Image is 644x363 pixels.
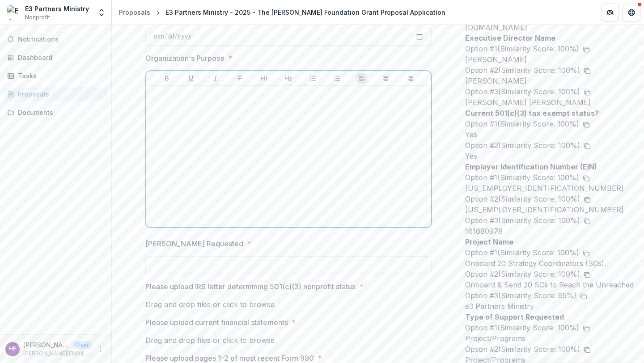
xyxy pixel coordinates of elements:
[73,341,92,349] p: User
[465,151,644,161] p: Yes
[4,105,108,120] a: Documents
[583,322,590,333] button: copy to clipboard
[465,140,580,151] p: Option # 2 (Similarity Score: 100 %)
[4,50,108,65] a: Dashboard
[465,215,580,226] p: Option # 3 (Similarity Score: 100 %)
[4,32,108,46] button: Notifications
[145,335,275,346] p: Drag and drop files or
[465,290,576,301] p: Option # 3 (Similarity Score: 65 %)
[259,73,270,84] button: Heading 1
[465,118,579,129] p: Option # 1 (Similarity Score: 100 %)
[223,336,275,345] span: click to browse
[584,215,591,226] button: copy to clipboard
[405,73,416,84] button: Align Right
[381,73,391,84] button: Align Center
[115,6,154,19] a: Proposals
[584,269,591,279] button: copy to clipboard
[145,299,275,310] p: Drag and drop files or
[283,73,294,84] button: Heading 2
[95,344,106,355] button: More
[465,312,644,322] p: Type of Support Requested
[18,53,101,62] div: Dashboard
[465,322,579,333] p: Option # 1 (Similarity Score: 100 %)
[465,65,580,76] p: Option # 2 (Similarity Score: 100 %)
[465,204,644,215] p: [US_EMPLOYER_IDENTIFICATION_NUMBER]
[25,13,50,21] span: Nonprofit
[4,68,108,83] a: Tasks
[18,89,101,99] div: Proposals
[583,118,590,129] button: copy to clipboard
[18,71,101,80] div: Tasks
[356,73,367,84] button: Align Left
[465,236,644,247] p: Project Name
[465,279,644,290] p: Onboard & Send 20 SCs to Reach the Unreached
[465,269,580,279] p: Option # 2 (Similarity Score: 100 %)
[18,36,104,43] span: Notifications
[308,73,318,84] button: Bullet List
[23,340,70,350] p: [PERSON_NAME] [PERSON_NAME]
[115,6,449,19] nav: breadcrumb
[584,65,591,76] button: copy to clipboard
[234,73,245,84] button: Strike
[465,33,644,43] p: Executive Director Name
[18,108,101,117] div: Documents
[161,73,172,84] button: Bold
[95,4,108,21] button: Open entity switcher
[465,108,644,118] p: Current 501(c)(3) tax exempt status?
[465,247,579,258] p: Option # 1 (Similarity Score: 100 %)
[584,344,591,355] button: copy to clipboard
[623,4,640,21] button: Get Help
[465,76,644,86] p: [PERSON_NAME]
[25,4,89,13] div: E3 Partners Ministry
[465,344,580,355] p: Option # 2 (Similarity Score: 100 %)
[145,317,288,328] p: Please upload current financial statements
[465,54,644,65] p: [PERSON_NAME]
[583,172,590,183] button: copy to clipboard
[165,8,445,17] div: E3 Partners Ministry - 2025 - The [PERSON_NAME] Foundation Grant Proposal Application
[465,22,644,33] p: [DOMAIN_NAME]
[145,53,225,63] p: Organization's Purpose
[210,73,221,84] button: Italicize
[584,86,591,97] button: copy to clipboard
[465,194,580,204] p: Option # 2 (Similarity Score: 100 %)
[584,140,591,151] button: copy to clipboard
[601,4,619,21] button: Partners
[465,97,644,108] p: [PERSON_NAME] [PERSON_NAME]
[223,300,275,309] span: click to browse
[584,194,591,204] button: copy to clipboard
[186,73,196,84] button: Underline
[583,43,590,54] button: copy to clipboard
[465,129,644,140] p: Yes
[9,346,16,352] div: Hudson Frisby
[145,281,356,292] p: Please upload IRS letter determining 501(c)(3) nonprofit status
[4,87,108,101] a: Proposals
[580,290,587,301] button: copy to clipboard
[332,73,343,84] button: Ordered List
[23,350,92,358] p: [PERSON_NAME][EMAIL_ADDRESS][PERSON_NAME][DOMAIN_NAME]
[465,226,644,236] p: 161680978
[7,5,21,20] img: E3 Partners Ministry
[145,238,243,249] p: [PERSON_NAME] Requested
[465,333,644,344] p: Project/Programs
[465,43,579,54] p: Option # 1 (Similarity Score: 100 %)
[583,247,590,258] button: copy to clipboard
[465,258,644,269] p: Onboard 20 Strategy Coordinators (SCs).
[465,86,580,97] p: Option # 3 (Similarity Score: 100 %)
[465,301,644,312] p: e3 Partners Ministry
[465,172,579,183] p: Option # 1 (Similarity Score: 100 %)
[119,8,150,17] div: Proposals
[465,161,644,172] p: Employer Identification Number (EIN)
[465,183,644,194] p: [US_EMPLOYER_IDENTIFICATION_NUMBER]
